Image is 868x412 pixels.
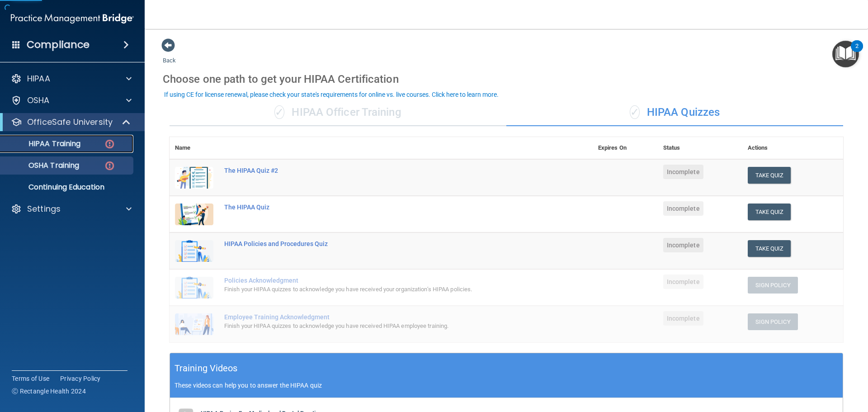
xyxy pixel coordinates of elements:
span: Ⓒ Rectangle Health 2024 [12,387,86,396]
div: HIPAA Quizzes [506,99,843,126]
img: PMB logo [11,9,134,28]
div: The HIPAA Quiz [224,204,547,211]
p: These videos can help you to answer the HIPAA quiz [175,382,838,389]
a: OfficeSafe University [11,117,131,128]
div: HIPAA Officer Training [170,99,506,126]
div: The HIPAA Quiz #2 [224,167,547,174]
p: OfficeSafe University [27,117,113,128]
div: Employee Training Acknowledgment [224,313,547,321]
p: HIPAA Training [6,139,80,148]
div: Policies Acknowledgment [224,277,547,284]
div: HIPAA Policies and Procedures Quiz [224,240,547,247]
div: 2 [855,46,859,58]
span: Incomplete [663,201,703,216]
div: Finish your HIPAA quizzes to acknowledge you have received HIPAA employee training. [224,321,547,331]
th: Name [170,137,219,159]
a: Terms of Use [12,374,49,383]
a: Back [163,46,176,64]
p: Settings [27,204,61,214]
div: If using CE for license renewal, please check your state's requirements for online vs. live cours... [164,91,499,98]
img: danger-circle.6113f641.png [104,160,115,171]
button: Take Quiz [748,204,791,220]
button: If using CE for license renewal, please check your state's requirements for online vs. live cours... [163,90,500,99]
button: Take Quiz [748,240,791,257]
span: Incomplete [663,165,703,179]
span: Incomplete [663,275,703,289]
span: ✓ [274,105,284,119]
h5: Training Videos [175,360,238,376]
button: Sign Policy [748,277,798,294]
a: Privacy Policy [60,374,101,383]
th: Expires On [593,137,658,159]
div: Finish your HIPAA quizzes to acknowledge you have received your organization’s HIPAA policies. [224,284,547,295]
span: Incomplete [663,238,703,252]
p: Continuing Education [6,183,129,192]
img: danger-circle.6113f641.png [104,138,115,150]
p: HIPAA [27,73,50,84]
button: Take Quiz [748,167,791,184]
span: ✓ [630,105,640,119]
a: HIPAA [11,73,132,84]
th: Status [658,137,742,159]
h4: Compliance [27,38,90,51]
a: Settings [11,204,132,214]
p: OSHA Training [6,161,79,170]
a: OSHA [11,95,132,106]
button: Open Resource Center, 2 new notifications [832,41,859,67]
span: Incomplete [663,311,703,326]
button: Sign Policy [748,313,798,330]
th: Actions [742,137,843,159]
p: OSHA [27,95,50,106]
div: Choose one path to get your HIPAA Certification [163,66,850,92]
